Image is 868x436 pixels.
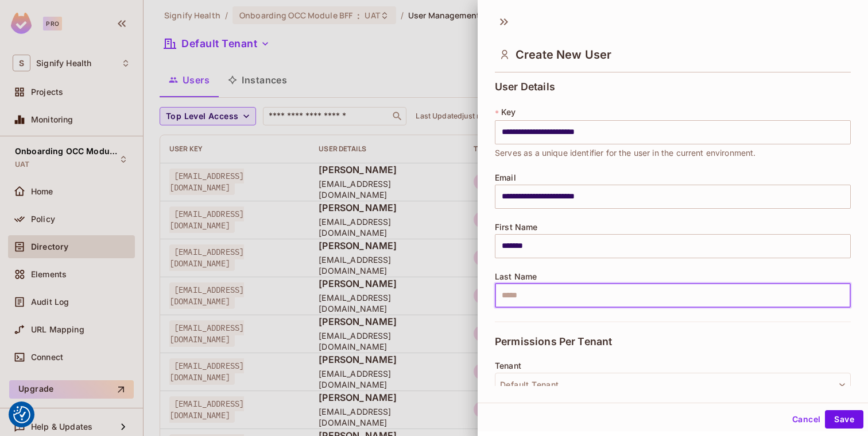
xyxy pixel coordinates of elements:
span: First Name [495,223,538,232]
button: Default Tenant [495,373,851,397]
button: Cancel [788,410,825,429]
img: Revisit consent button [13,406,30,423]
span: User Details [495,81,555,93]
button: Save [825,410,863,429]
span: Permissions Per Tenant [495,336,612,347]
span: Last Name [495,272,537,281]
span: Serves as a unique identifier for the user in the current environment. [495,147,756,159]
span: Email [495,173,516,182]
span: Tenant [495,361,521,370]
span: Key [501,108,516,117]
button: Consent Preferences [13,406,30,423]
span: Create New User [516,48,611,62]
